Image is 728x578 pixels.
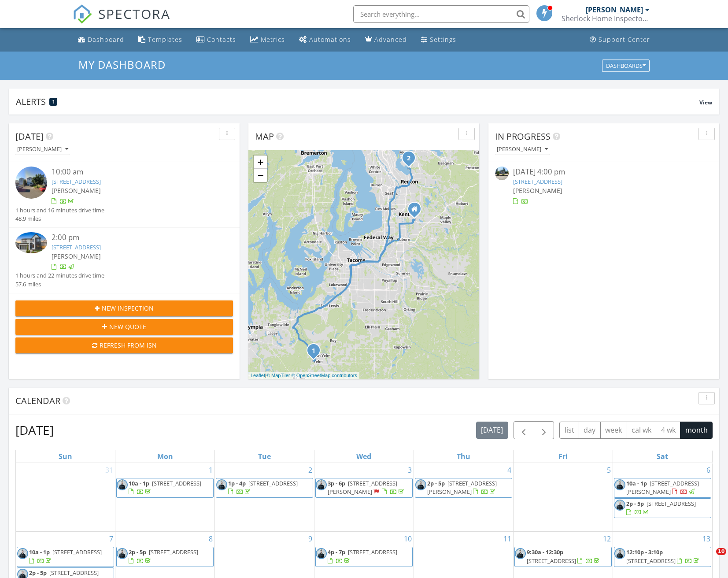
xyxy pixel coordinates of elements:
[355,450,373,463] a: Wednesday
[534,421,554,439] button: Next month
[109,322,146,331] span: New Quote
[148,35,182,44] div: Templates
[248,479,298,487] span: [STREET_ADDRESS]
[705,463,712,477] a: Go to September 6, 2025
[626,500,644,508] span: 2p - 5p
[626,548,701,564] a: 12:10p - 3:10p [STREET_ADDRESS]
[514,547,612,567] a: 9:30a - 12:30p [STREET_ADDRESS]
[415,479,426,490] img: ifcmbj2dx2.jpg
[73,4,92,24] img: The Best Home Inspection Software - Spectora
[15,167,233,223] a: 10:00 am [STREET_ADDRESS] [PERSON_NAME] 1 hours and 16 minutes drive time 48.9 miles
[328,479,397,496] span: [STREET_ADDRESS][PERSON_NAME]
[599,35,650,44] div: Support Center
[328,479,406,496] a: 3p - 6p [STREET_ADDRESS][PERSON_NAME]
[73,12,170,30] a: SPECTORA
[103,463,115,477] a: Go to August 31, 2025
[655,450,670,463] a: Saturday
[215,463,314,532] td: Go to September 2, 2025
[247,32,288,48] a: Metrics
[256,450,273,463] a: Tuesday
[455,450,472,463] a: Thursday
[88,35,124,44] div: Dashboard
[626,479,699,496] a: 10a - 1p [STREET_ADDRESS][PERSON_NAME]
[52,186,101,195] span: [PERSON_NAME]
[614,547,711,567] a: 12:10p - 3:10p [STREET_ADDRESS]
[402,532,414,546] a: Go to September 10, 2025
[514,421,534,439] button: Previous month
[362,32,410,48] a: Advanced
[15,337,233,353] button: Refresh from ISN
[29,548,50,556] span: 10a - 1p
[614,548,625,559] img: ifcmbj2dx2.jpg
[207,35,236,44] div: Contacts
[255,130,274,142] span: Map
[328,479,345,487] span: 3p - 6p
[515,548,526,559] img: ifcmbj2dx2.jpg
[328,548,345,556] span: 4p - 7p
[626,548,663,556] span: 12:10p - 3:10p
[559,422,579,439] button: list
[52,232,215,243] div: 2:00 pm
[15,232,47,253] img: 9573475%2Fcover_photos%2FVbuQ2mZ92Tiy98OhdYAF%2Fsmall.jpeg
[701,532,712,546] a: Go to September 13, 2025
[228,479,298,496] a: 1p - 4p [STREET_ADDRESS]
[699,99,712,106] span: View
[216,479,227,490] img: ifcmbj2dx2.jpg
[135,32,186,48] a: Templates
[406,463,414,477] a: Go to September 3, 2025
[155,450,175,463] a: Monday
[579,422,601,439] button: day
[314,463,414,532] td: Go to September 3, 2025
[207,532,214,546] a: Go to September 8, 2025
[17,146,68,152] div: [PERSON_NAME]
[427,479,497,496] span: [STREET_ADDRESS][PERSON_NAME]
[415,478,512,498] a: 2p - 5p [STREET_ADDRESS][PERSON_NAME]
[115,463,215,532] td: Go to September 1, 2025
[680,422,713,439] button: month
[15,215,104,223] div: 48.9 miles
[601,532,613,546] a: Go to September 12, 2025
[52,548,102,556] span: [STREET_ADDRESS]
[716,548,726,555] span: 10
[613,463,712,532] td: Go to September 6, 2025
[52,178,101,185] a: [STREET_ADDRESS]
[129,479,149,487] span: 10a - 1p
[647,500,696,508] span: [STREET_ADDRESS]
[627,422,657,439] button: cal wk
[15,167,47,198] img: streetview
[129,479,201,496] a: 10a - 1p [STREET_ADDRESS]
[316,548,327,559] img: ifcmbj2dx2.jpg
[316,479,327,490] img: ifcmbj2dx2.jpg
[292,373,357,378] a: © OpenStreetMap contributors
[29,548,102,564] a: 10a - 1p [STREET_ADDRESS]
[476,422,508,439] button: [DATE]
[49,569,99,577] span: [STREET_ADDRESS]
[207,463,214,477] a: Go to September 1, 2025
[52,252,101,260] span: [PERSON_NAME]
[117,548,128,559] img: ifcmbj2dx2.jpg
[656,422,680,439] button: 4 wk
[22,341,226,350] div: Refresh from ISN
[307,463,314,477] a: Go to September 2, 2025
[228,479,246,487] span: 1p - 4p
[562,14,650,23] div: Sherlock Home Inspector LLC
[312,348,315,354] i: 1
[606,63,646,69] div: Dashboards
[427,479,445,487] span: 2p - 5p
[15,280,104,289] div: 57.6 miles
[495,167,509,180] img: streetview
[427,479,497,496] a: 2p - 5p [STREET_ADDRESS][PERSON_NAME]
[261,35,285,44] div: Metrics
[16,463,115,532] td: Go to August 31, 2025
[117,479,128,490] img: ifcmbj2dx2.jpg
[614,500,625,511] img: ifcmbj2dx2.jpg
[586,32,654,48] a: Support Center
[216,478,313,498] a: 1p - 4p [STREET_ADDRESS]
[57,450,74,463] a: Sunday
[430,35,456,44] div: Settings
[52,99,55,105] span: 1
[495,167,713,206] a: [DATE] 4:00 pm [STREET_ADDRESS] [PERSON_NAME]
[102,304,154,313] span: New Inspection
[16,96,699,107] div: Alerts
[614,478,711,498] a: 10a - 1p [STREET_ADDRESS][PERSON_NAME]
